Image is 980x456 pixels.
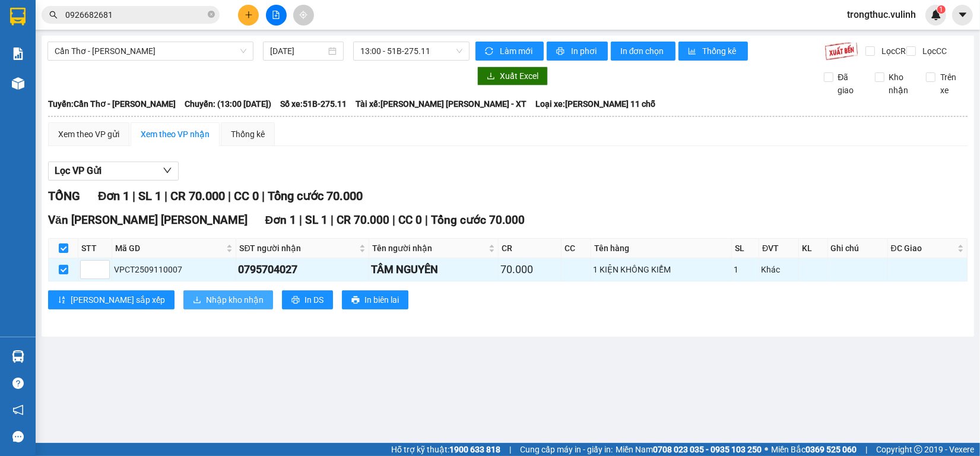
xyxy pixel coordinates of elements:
span: In đơn chọn [620,45,666,58]
span: [PERSON_NAME] sắp xếp [71,293,165,306]
th: CR [499,239,562,258]
div: Xem theo VP nhận [141,128,210,141]
button: plus [238,5,259,26]
li: E11, Đường số 8, [PERSON_NAME] cư Nông [GEOGRAPHIC_DATA], Kv.[PERSON_NAME], [PERSON_NAME][GEOGRAP... [5,26,226,86]
span: copyright [914,445,922,454]
span: bar-chart [688,47,698,56]
img: warehouse-icon [12,77,24,90]
th: SL [732,239,759,258]
span: caret-down [957,9,968,20]
span: aim [299,11,307,19]
span: Cung cấp máy in - giấy in: [520,443,613,456]
span: message [12,431,24,442]
span: Nhập kho nhận [206,293,264,306]
button: caret-down [952,5,973,26]
span: Đơn 1 [265,213,297,227]
td: 0795704027 [236,258,369,281]
span: sort-ascending [58,296,66,305]
span: Kho nhận [884,71,917,97]
span: | [865,443,867,456]
span: Lọc VP Gửi [55,163,102,178]
span: Loại xe: [PERSON_NAME] 11 chỗ [535,97,655,110]
img: logo.jpg [5,5,65,65]
span: | [392,213,395,227]
img: warehouse-icon [12,350,24,363]
div: 0795704027 [238,261,366,278]
span: 1 [939,5,943,14]
span: 13:00 - 51B-275.11 [360,42,462,60]
span: ⚪️ [765,447,768,452]
div: 1 [734,263,757,276]
th: CC [562,239,591,258]
td: TÂM NGUYÊN [369,258,499,281]
div: TÂM NGUYÊN [371,261,496,278]
span: CC 0 [234,189,259,203]
img: logo-vxr [10,8,26,26]
th: STT [78,239,112,258]
input: Tìm tên, số ĐT hoặc mã đơn [65,8,205,21]
span: printer [291,296,300,305]
span: | [509,443,511,456]
span: SĐT người nhận [239,242,356,255]
span: file-add [272,11,280,19]
th: KL [799,239,827,258]
span: Miền Bắc [771,443,857,456]
div: Xem theo VP gửi [58,128,119,141]
span: Tài xế: [PERSON_NAME] [PERSON_NAME] - XT [356,97,527,110]
span: download [487,72,495,81]
th: ĐVT [759,239,799,258]
span: Đã giao [833,71,866,97]
button: printerIn phơi [547,42,608,61]
span: phone [5,88,15,97]
span: | [132,189,135,203]
img: solution-icon [12,47,24,60]
button: downloadNhập kho nhận [183,290,273,309]
span: notification [12,404,24,416]
strong: 0369 525 060 [805,445,857,454]
span: plus [245,11,253,19]
span: TỔNG [48,189,80,203]
span: Lọc CR [877,45,908,58]
span: close-circle [208,11,215,18]
span: CR 70.000 [170,189,225,203]
span: Làm mới [500,45,534,58]
span: Cần Thơ - Hồ Chí Minh [55,42,246,60]
span: In DS [305,293,324,306]
span: | [331,213,334,227]
span: SL 1 [138,189,161,203]
span: Xuất Excel [500,69,538,83]
td: VPCT2509110007 [112,258,236,281]
span: printer [556,47,566,56]
span: Miền Nam [616,443,762,456]
button: In đơn chọn [611,42,675,61]
button: sort-ascending[PERSON_NAME] sắp xếp [48,290,175,309]
span: download [193,296,201,305]
button: syncLàm mới [475,42,544,61]
span: environment [68,28,78,38]
span: Đơn 1 [98,189,129,203]
span: Chuyến: (13:00 [DATE]) [185,97,271,110]
th: Tên hàng [591,239,732,258]
b: Tuyến: Cần Thơ - [PERSON_NAME] [48,99,176,109]
span: Tổng cước 70.000 [431,213,525,227]
span: | [228,189,231,203]
img: 9k= [824,42,858,61]
img: icon-new-feature [931,9,941,20]
span: Mã GD [115,242,224,255]
span: CC 0 [398,213,422,227]
strong: 0708 023 035 - 0935 103 250 [653,445,762,454]
sup: 1 [937,5,946,14]
span: SL 1 [305,213,328,227]
div: 70.000 [500,261,559,278]
span: search [49,11,58,19]
span: | [164,189,167,203]
span: | [262,189,265,203]
b: [PERSON_NAME] [68,8,168,23]
div: 1 KIỆN KHÔNG KIỂM [593,263,730,276]
input: 11/09/2025 [270,45,325,58]
button: file-add [266,5,287,26]
span: ĐC Giao [891,242,955,255]
span: CR 70.000 [337,213,389,227]
button: printerIn biên lai [342,290,408,309]
span: Tên người nhận [372,242,486,255]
